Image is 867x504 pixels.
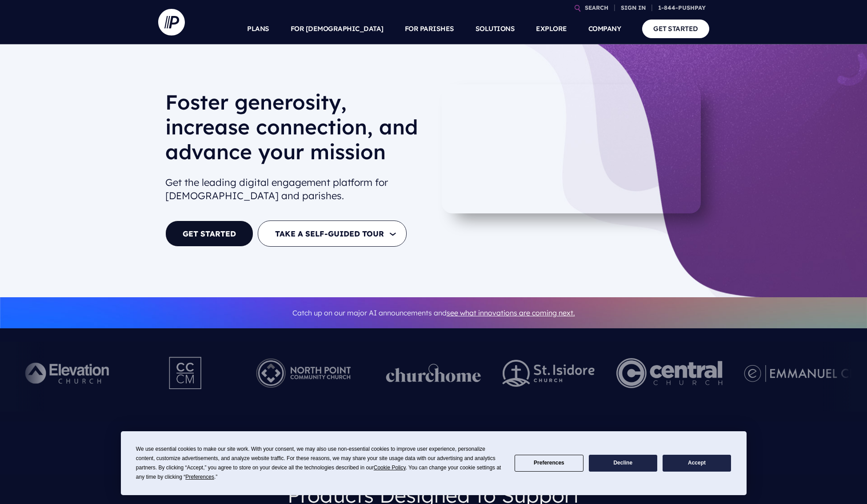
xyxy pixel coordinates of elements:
img: Pushpay_Logo__NorthPoint [242,349,364,398]
div: We use essential cookies to make our site work. With your consent, we may also use non-essential ... [136,445,504,482]
a: PLANS [247,13,269,44]
button: Accept [663,455,731,472]
p: Catch up on our major AI announcements and [165,303,702,323]
button: TAKE A SELF-GUIDED TOUR [258,220,407,247]
a: SOLUTIONS [475,13,515,44]
h2: Get the leading digital engagement platform for [DEMOGRAPHIC_DATA] and parishes. [165,172,427,207]
img: Central Church Henderson NV [616,349,722,398]
img: Pushpay_Logo__CCM [151,349,221,398]
a: EXPLORE [536,13,567,44]
h1: Foster generosity, increase connection, and advance your mission [165,90,427,171]
a: GET STARTED [165,220,253,247]
a: COMPANY [588,13,621,44]
a: GET STARTED [642,20,709,38]
span: Cookie Policy [374,465,406,471]
img: Pushpay_Logo__Elevation [7,349,129,398]
button: Decline [589,455,657,472]
button: Preferences [515,455,583,472]
a: FOR [DEMOGRAPHIC_DATA] [291,13,384,44]
a: see what innovations are coming next. [447,308,575,317]
a: FOR PARISHES [405,13,454,44]
span: Preferences [185,474,214,480]
div: Cookie Consent Prompt [121,431,747,495]
img: pp_logos_2 [502,360,595,387]
img: pp_logos_1 [386,364,481,382]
